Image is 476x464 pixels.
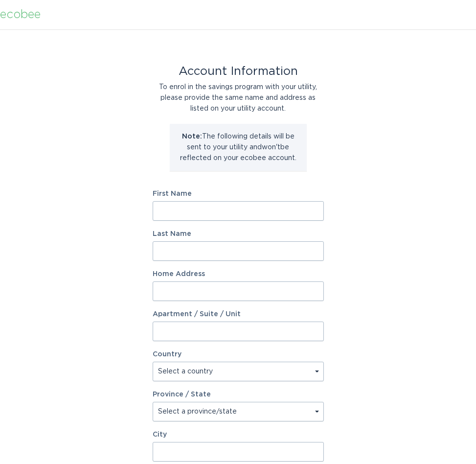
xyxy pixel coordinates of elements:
label: Apartment / Suite / Unit [153,311,324,318]
label: Country [153,351,181,358]
div: Account Information [153,66,324,77]
label: Province / State [153,391,211,398]
strong: Note: [182,133,202,140]
label: First Name [153,190,324,197]
label: Home Address [153,271,324,278]
p: The following details will be sent to your utility and won't be reflected on your ecobee account. [177,131,299,163]
label: Last Name [153,231,324,237]
label: City [153,431,324,438]
div: To enrol in the savings program with your utility, please provide the same name and address as li... [153,82,324,114]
